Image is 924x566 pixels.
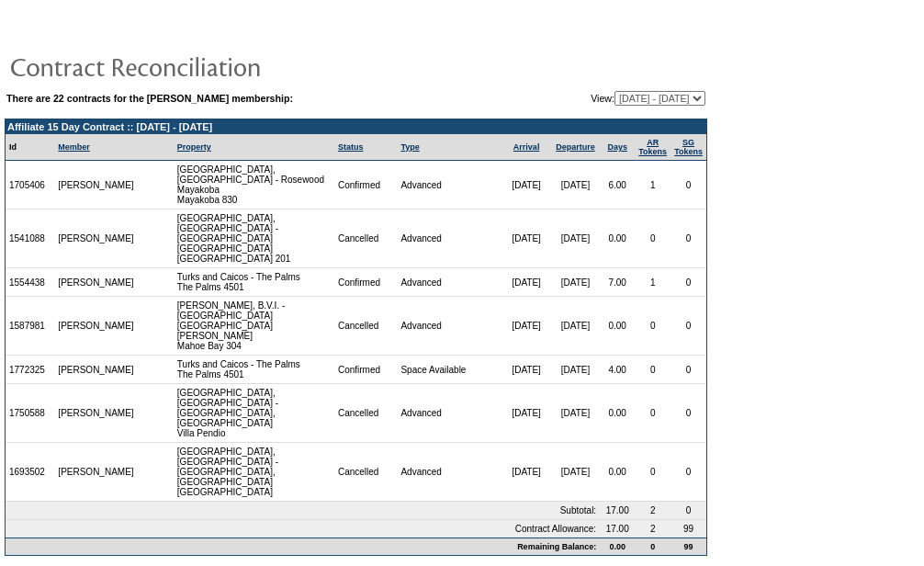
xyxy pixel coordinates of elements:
[397,356,501,384] td: Space Available
[397,268,501,297] td: Advanced
[6,268,54,297] td: 1554438
[6,119,706,134] td: Affiliate 15 Day Contract :: [DATE] - [DATE]
[635,443,670,502] td: 0
[174,161,334,209] td: [GEOGRAPHIC_DATA], [GEOGRAPHIC_DATA] - Rosewood Mayakoba Mayakoba 830
[600,161,635,209] td: 6.00
[501,384,550,443] td: [DATE]
[670,297,706,356] td: 0
[6,443,54,502] td: 1693502
[551,443,600,502] td: [DATE]
[670,520,706,538] td: 99
[635,161,670,209] td: 1
[551,209,600,268] td: [DATE]
[6,93,293,104] b: There are 22 contracts for the [PERSON_NAME] membership:
[397,161,501,209] td: Advanced
[54,384,139,443] td: [PERSON_NAME]
[551,161,600,209] td: [DATE]
[54,443,139,502] td: [PERSON_NAME]
[334,268,398,297] td: Confirmed
[174,268,334,297] td: Turks and Caicos - The Palms The Palms 4501
[638,138,667,156] a: ARTokens
[551,356,600,384] td: [DATE]
[397,209,501,268] td: Advanced
[6,161,54,209] td: 1705406
[506,91,705,106] td: View:
[397,297,501,356] td: Advanced
[6,502,600,520] td: Subtotal:
[551,384,600,443] td: [DATE]
[635,268,670,297] td: 1
[334,161,398,209] td: Confirmed
[6,209,54,268] td: 1541088
[334,209,398,268] td: Cancelled
[6,538,600,555] td: Remaining Balance:
[6,520,600,538] td: Contract Allowance:
[600,538,635,555] td: 0.00
[397,384,501,443] td: Advanced
[501,268,550,297] td: [DATE]
[635,538,670,555] td: 0
[600,356,635,384] td: 4.00
[334,356,398,384] td: Confirmed
[670,384,706,443] td: 0
[600,384,635,443] td: 0.00
[501,356,550,384] td: [DATE]
[54,209,139,268] td: [PERSON_NAME]
[174,209,334,268] td: [GEOGRAPHIC_DATA], [GEOGRAPHIC_DATA] - [GEOGRAPHIC_DATA] [GEOGRAPHIC_DATA] [GEOGRAPHIC_DATA] 201
[54,161,139,209] td: [PERSON_NAME]
[6,356,54,384] td: 1772325
[397,443,501,502] td: Advanced
[54,297,139,356] td: [PERSON_NAME]
[54,356,139,384] td: [PERSON_NAME]
[501,209,550,268] td: [DATE]
[501,443,550,502] td: [DATE]
[6,384,54,443] td: 1750588
[600,502,635,520] td: 17.00
[551,297,600,356] td: [DATE]
[6,134,54,161] td: Id
[334,443,398,502] td: Cancelled
[607,142,627,152] a: Days
[635,520,670,538] td: 2
[600,297,635,356] td: 0.00
[556,142,595,152] a: Departure
[58,142,90,152] a: Member
[174,297,334,356] td: [PERSON_NAME], B.V.I. - [GEOGRAPHIC_DATA] [GEOGRAPHIC_DATA][PERSON_NAME] Mahoe Bay 304
[551,268,600,297] td: [DATE]
[635,356,670,384] td: 0
[670,209,706,268] td: 0
[635,502,670,520] td: 2
[174,356,334,384] td: Turks and Caicos - The Palms The Palms 4501
[635,384,670,443] td: 0
[334,297,398,356] td: Cancelled
[600,520,635,538] td: 17.00
[338,142,364,152] a: Status
[400,142,419,152] a: Type
[501,161,550,209] td: [DATE]
[334,384,398,443] td: Cancelled
[513,142,540,152] a: Arrival
[670,538,706,555] td: 99
[635,209,670,268] td: 0
[674,138,703,156] a: SGTokens
[501,297,550,356] td: [DATE]
[177,142,211,152] a: Property
[600,443,635,502] td: 0.00
[174,443,334,502] td: [GEOGRAPHIC_DATA], [GEOGRAPHIC_DATA] - [GEOGRAPHIC_DATA], [GEOGRAPHIC_DATA] [GEOGRAPHIC_DATA]
[670,161,706,209] td: 0
[9,48,377,85] img: pgTtlContractReconciliation.gif
[670,443,706,502] td: 0
[670,502,706,520] td: 0
[600,209,635,268] td: 0.00
[54,268,139,297] td: [PERSON_NAME]
[600,268,635,297] td: 7.00
[670,268,706,297] td: 0
[670,356,706,384] td: 0
[635,297,670,356] td: 0
[174,384,334,443] td: [GEOGRAPHIC_DATA], [GEOGRAPHIC_DATA] - [GEOGRAPHIC_DATA], [GEOGRAPHIC_DATA] Villa Pendio
[6,297,54,356] td: 1587981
